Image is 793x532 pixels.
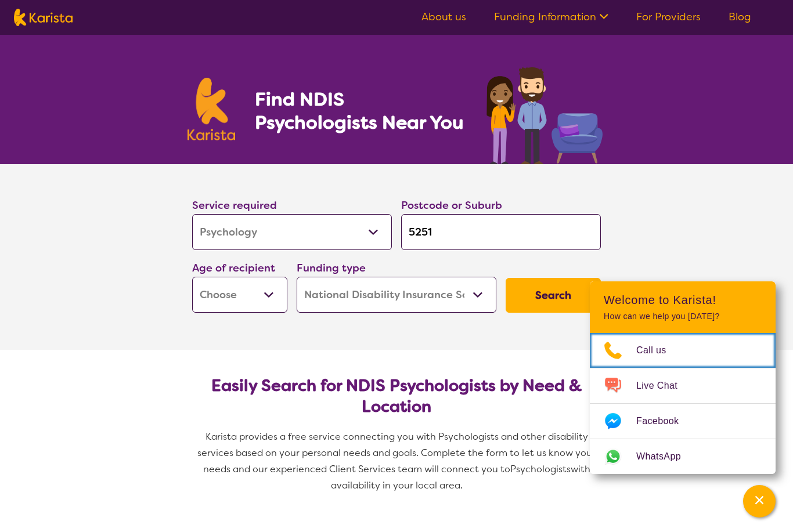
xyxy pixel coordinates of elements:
label: Age of recipient [192,261,275,275]
span: Call us [636,342,680,359]
span: Psychologists [510,463,571,475]
a: Funding Information [494,10,608,24]
button: Channel Menu [743,485,776,517]
a: Web link opens in a new tab. [590,439,776,474]
img: Karista logo [14,9,73,26]
div: Channel Menu [590,281,776,474]
span: WhatsApp [636,448,695,465]
label: Postcode or Suburb [401,198,502,212]
button: Search [506,278,601,313]
ul: Choose channel [590,333,776,474]
span: Live Chat [636,377,691,395]
a: Blog [729,10,751,24]
h2: Easily Search for NDIS Psychologists by Need & Location [201,375,592,417]
span: Karista provides a free service connecting you with Psychologists and other disability services b... [197,430,598,475]
a: For Providers [636,10,701,24]
h2: Welcome to Karista! [604,293,762,307]
span: Facebook [636,412,693,430]
label: Service required [192,198,277,212]
a: About us [421,10,466,24]
h1: Find NDIS Psychologists Near You [255,88,470,134]
img: Karista logo [188,78,235,140]
label: Funding type [297,261,366,275]
input: Type [401,214,601,250]
img: psychology [482,63,605,164]
p: How can we help you [DATE]? [604,312,762,321]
